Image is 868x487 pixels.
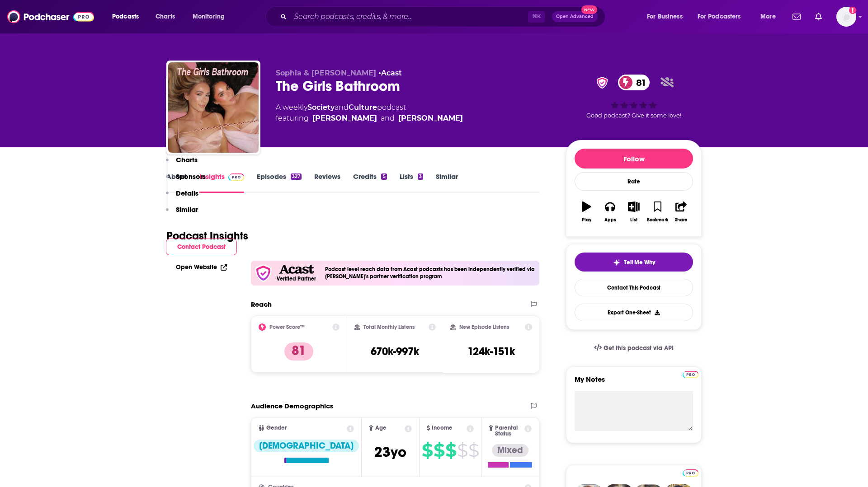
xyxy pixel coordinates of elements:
span: Logged in as podimatt [836,7,856,27]
div: List [630,217,637,223]
h2: Total Monthly Listens [363,324,415,330]
span: $ [457,443,467,458]
span: 81 [627,75,650,90]
a: Charts [150,9,180,24]
a: 81 [618,75,650,90]
a: Get this podcast via API [587,337,681,359]
button: Apps [598,196,622,228]
h5: Verified Partner [277,276,316,281]
span: Monitoring [193,10,225,23]
span: • [378,69,402,77]
span: Get this podcast via API [604,344,674,352]
span: Parental Status [495,425,523,437]
button: Share [670,196,693,228]
span: Income [432,425,453,431]
img: tell me why sparkle [613,259,620,266]
a: Show notifications dropdown [811,9,826,24]
span: $ [434,443,444,458]
h2: New Episode Listens [459,324,509,330]
a: Credits5 [353,172,387,193]
p: 81 [284,342,313,361]
span: $ [445,443,456,458]
a: Pro website [683,370,698,378]
div: Apps [604,217,616,223]
button: open menu [754,9,787,24]
button: Details [166,189,198,206]
a: Pro website [683,468,698,477]
div: [DEMOGRAPHIC_DATA] [254,440,359,452]
button: Sponsors [166,172,206,189]
div: A weekly podcast [276,102,463,124]
button: open menu [186,9,236,24]
a: Show notifications dropdown [789,9,804,24]
div: Rate [575,172,693,191]
span: 23 yo [374,443,406,461]
button: Play [575,196,598,228]
button: Contact Podcast [166,239,237,255]
span: Tell Me Why [624,259,655,266]
svg: Add a profile image [849,7,856,14]
span: New [581,5,598,14]
span: For Business [647,10,683,23]
div: 5 [381,173,387,180]
img: User Profile [836,7,856,27]
p: Similar [176,205,198,214]
span: featuring [276,113,463,124]
span: ⌘ K [528,11,545,23]
button: Follow [575,149,693,169]
span: and [335,103,349,112]
span: Age [375,425,387,431]
span: Sophia & [PERSON_NAME] [276,69,376,77]
a: Lists3 [400,172,423,193]
button: List [622,196,646,228]
a: Reviews [314,172,340,193]
a: Acast [381,69,402,77]
img: Podchaser - Follow, Share and Rate Podcasts [7,8,94,25]
h3: 670k-997k [371,345,419,358]
div: [PERSON_NAME] [312,113,377,124]
button: Export One-Sheet [575,304,693,321]
span: For Podcasters [698,10,741,23]
span: Charts [156,10,175,23]
p: Sponsors [176,172,206,181]
div: Search podcasts, credits, & more... [274,6,614,27]
div: Share [675,217,687,223]
div: Bookmark [647,217,668,223]
h2: Audience Demographics [251,402,333,410]
span: Good podcast? Give it some love! [586,112,681,119]
a: Episodes327 [257,172,302,193]
button: Similar [166,205,198,222]
span: Open Advanced [556,14,594,19]
span: Podcasts [112,10,139,23]
span: $ [422,443,433,458]
button: Bookmark [646,196,669,228]
div: 327 [291,173,302,180]
img: verified Badge [594,77,611,89]
h3: 124k-151k [467,345,515,358]
button: open menu [641,9,694,24]
a: Society [307,103,335,112]
label: My Notes [575,375,693,391]
div: Play [582,217,591,223]
span: More [760,10,776,23]
img: The Girls Bathroom [168,62,259,153]
h2: Power Score™ [269,324,305,330]
span: $ [468,443,479,458]
h4: Podcast level reach data from Acast podcasts has been independently verified via [PERSON_NAME]'s ... [325,266,536,280]
button: open menu [692,9,754,24]
a: Culture [349,103,377,112]
button: tell me why sparkleTell Me Why [575,253,693,272]
div: verified Badge81Good podcast? Give it some love! [566,69,702,125]
p: Details [176,189,198,197]
img: Podchaser Pro [683,469,698,477]
button: open menu [106,9,151,24]
div: [PERSON_NAME] [398,113,463,124]
div: 3 [418,173,423,180]
img: verfied icon [255,264,272,282]
button: Open AdvancedNew [552,11,598,22]
input: Search podcasts, credits, & more... [290,9,528,24]
a: Contact This Podcast [575,279,693,296]
span: Gender [266,425,287,431]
